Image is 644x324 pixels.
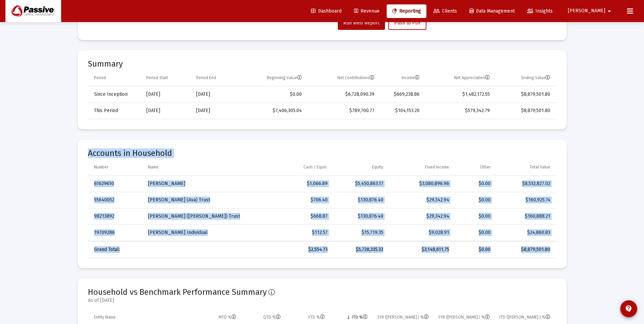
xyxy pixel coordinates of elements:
[424,70,495,86] td: Column Net Appreciation
[337,75,374,80] div: Net Contributions
[11,4,56,18] img: Dashboard
[88,70,556,119] div: Data grid
[530,164,550,170] div: Total Value
[272,229,328,236] div: $112.57
[393,246,449,253] div: $3,148,611.75
[94,314,116,320] div: Entity Name
[88,86,142,103] td: Since Inception
[352,314,368,320] div: ITD %
[307,86,379,103] td: $6,728,090.39
[500,229,550,236] div: $24,860.83
[308,314,325,320] div: YTD %
[88,297,275,304] mat-card-subtitle: As of [DATE]
[272,246,328,253] div: $2,554.73
[338,16,385,30] button: Run Web Report
[143,224,267,241] td: [PERSON_NAME] Individual
[337,229,383,236] div: $15,719.35
[387,4,426,18] a: Reporting
[459,246,491,253] div: $0.00
[470,8,515,14] span: Data Management
[605,4,613,18] mat-icon: arrow_drop_down
[521,75,550,80] div: Ending Value
[372,164,383,170] div: Equity
[495,70,556,86] td: Column Ending Value
[392,8,421,14] span: Reporting
[464,4,520,18] a: Data Management
[196,107,234,114] div: [DATE]
[337,180,383,187] div: $5,450,863.17
[191,70,239,86] td: Column Period End
[343,20,380,26] span: Run Web Report
[393,197,449,203] div: $29,342.94
[428,4,462,18] a: Clients
[500,197,550,203] div: $160,925.74
[143,192,267,208] td: [PERSON_NAME] (Ava) Trust
[337,246,383,253] div: $5,728,335.32
[568,8,605,14] span: [PERSON_NAME]
[146,91,187,98] div: [DATE]
[495,86,556,103] td: $8,879,501.80
[454,159,495,176] td: Column Other
[434,8,457,14] span: Clients
[349,4,385,18] a: Revenue
[196,75,216,80] div: Period End
[402,75,420,80] div: Income
[303,164,328,170] div: Cash / Equiv.
[88,192,144,208] td: 55640052
[148,164,159,170] div: Name
[560,4,622,18] button: [PERSON_NAME]
[459,213,491,220] div: $0.00
[459,229,491,236] div: $0.00
[196,91,234,98] div: [DATE]
[393,180,449,187] div: $3,080,896.96
[499,314,550,320] div: ITD ([PERSON_NAME].) %
[393,229,449,236] div: $9,028.91
[94,75,106,80] div: Period
[88,70,142,86] td: Column Period
[307,103,379,119] td: $789,700.77
[88,287,267,297] span: Household vs Benchmark Performance Summary
[527,8,553,14] span: Insights
[239,86,307,103] td: $0.00
[94,164,108,170] div: Number
[88,176,144,192] td: 61629610
[379,103,424,119] td: $104,153.20
[239,70,307,86] td: Column Beginning Value
[459,180,491,187] div: $0.00
[88,150,556,157] mat-card-title: Accounts in Household
[142,70,191,86] td: Column Period Start
[311,8,342,14] span: Dashboard
[522,4,558,18] a: Insights
[495,159,556,176] td: Column Total Value
[454,75,490,80] div: Net Appreciation
[88,159,556,258] div: Data grid
[495,103,556,119] td: $8,879,501.80
[354,8,380,14] span: Revenue
[146,107,187,114] div: [DATE]
[88,224,144,241] td: 19709286
[500,180,550,187] div: $8,532,827.02
[272,180,328,187] div: $1,066.89
[379,86,424,103] td: $669,238.86
[272,197,328,203] div: $706.40
[146,75,168,80] div: Period Start
[388,16,426,30] button: Push to PDF
[438,314,490,320] div: 5YR ([PERSON_NAME].) %
[239,103,307,119] td: $7,406,305.04
[219,314,236,320] div: MTD %
[307,70,379,86] td: Column Net Contributions
[393,213,449,220] div: $29,342.94
[267,159,332,176] td: Column Cash / Equiv.
[143,159,267,176] td: Column Name
[88,159,144,176] td: Column Number
[267,75,302,80] div: Beginning Value
[272,213,328,220] div: $668.87
[388,159,454,176] td: Column Fixed Income
[500,213,550,220] div: $160,888.21
[332,159,388,176] td: Column Equity
[394,20,421,26] span: Push to PDF
[306,4,347,18] a: Dashboard
[424,103,495,119] td: $579,342.79
[379,70,424,86] td: Column Income
[625,305,633,313] mat-icon: contact_support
